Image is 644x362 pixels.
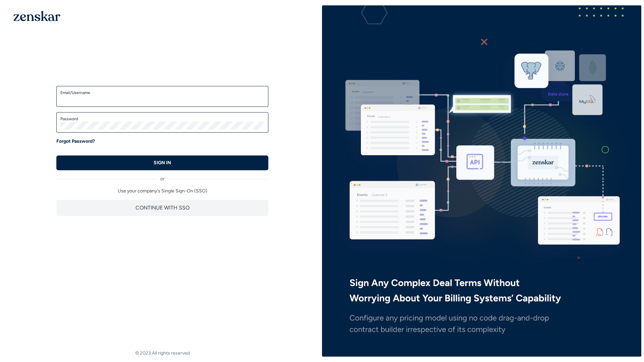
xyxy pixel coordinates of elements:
[56,155,268,170] button: SIGN IN
[60,116,264,122] label: Password
[13,11,60,21] img: 1OGAJ2xQqyY4LXKgY66KYq0eOWRCkrZdAb3gUhuVAqdWPZE9SRJmCz+oDMSn4zDLXe31Ii730ItAGKgCKgCCgCikA4Av8PJUP...
[60,90,264,95] label: Email/Username
[56,138,95,145] a: Forgot Password?
[154,160,171,166] p: SIGN IN
[56,188,268,194] p: Use your company's Single Sign-On (SSO)
[3,350,322,357] footer: © 2023 All rights reserved
[56,200,268,216] button: CONTINUE WITH SSO
[56,170,268,182] div: or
